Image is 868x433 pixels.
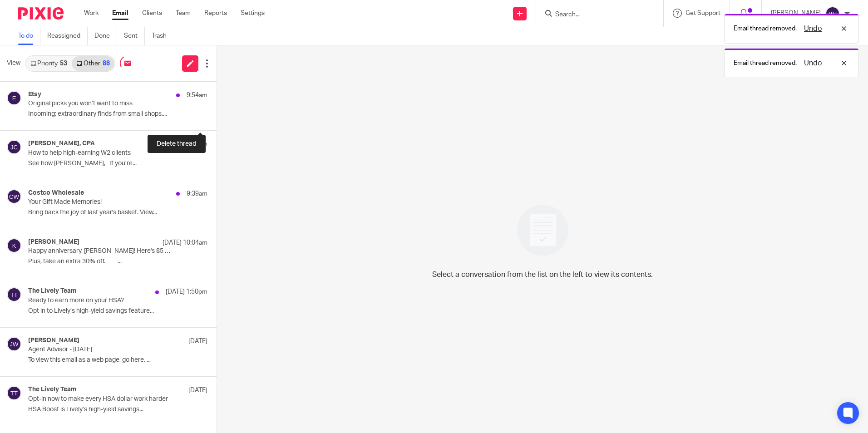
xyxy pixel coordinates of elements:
[28,189,84,197] h4: Costco Wholesale
[7,287,21,302] img: svg%3E
[103,60,110,67] div: 88
[188,386,207,395] p: [DATE]
[28,395,172,403] p: Opt-in now to make every HSA dollar work harder
[176,9,191,18] a: Team
[28,297,172,305] p: Ready to earn more on your HSA?
[18,27,40,45] a: To do
[47,27,88,45] a: Reassigned
[60,60,67,67] div: 53
[187,189,207,198] p: 9:39am
[187,140,207,149] p: 9:54am
[7,189,21,204] img: svg%3E
[28,386,76,394] h4: The Lively Team
[28,160,207,167] p: See how [PERSON_NAME], If you’re...
[120,55,136,71] img: inbox_syncing.svg
[18,7,64,20] img: Pixie
[7,59,20,68] span: View
[124,27,145,45] a: Sent
[94,27,117,45] a: Done
[7,91,21,105] img: svg%3E
[28,356,207,364] p: To view this email as a web page, go here. ...
[432,269,653,280] p: Select a conversation from the list on the left to view its contents.
[152,27,173,45] a: Trash
[28,337,79,344] h4: [PERSON_NAME]
[187,91,207,100] p: 9:54am
[166,287,207,296] p: [DATE] 1:50pm
[734,59,797,68] p: Email thread removed.
[28,406,207,413] p: HSA Boost is Lively’s high-yield savings...
[28,110,207,118] p: Incoming: extraordinary finds from small shops....
[511,199,574,262] img: image
[734,24,797,33] p: Email thread removed.
[28,91,41,98] h4: Etsy
[28,307,207,315] p: Opt in to Lively’s high-yield savings feature...
[163,238,207,247] p: [DATE] 10:04am
[7,386,21,400] img: svg%3E
[28,209,207,216] p: Bring back the joy of last year's basket. View...
[28,140,95,148] h4: [PERSON_NAME], CPA
[241,9,265,18] a: Settings
[84,9,99,18] a: Work
[7,238,21,253] img: svg%3E
[188,337,207,346] p: [DATE]
[825,6,840,21] img: svg%3E
[72,56,114,71] a: Other88
[28,287,76,295] h4: The Lively Team
[28,100,172,108] p: Original picks you won’t want to miss
[801,58,825,69] button: Undo
[28,258,207,266] p: Plus, take an extra 30% off. ͏ ͏ ͏ ͏ ͏ ͏ ͏ ͏ ͏...
[7,337,21,351] img: svg%3E
[28,149,172,157] p: How to help high-earning W2 clients
[28,346,172,354] p: Agent Advisor - [DATE]
[28,198,172,206] p: Your Gift Made Memories!
[28,247,172,255] p: Happy anniversary, [PERSON_NAME]! Here's $5 off (just for you) 🎉
[7,140,21,154] img: svg%3E
[801,23,825,34] button: Undo
[142,9,162,18] a: Clients
[112,9,128,18] a: Email
[26,56,72,71] a: Priority53
[204,9,227,18] a: Reports
[28,238,79,246] h4: [PERSON_NAME]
